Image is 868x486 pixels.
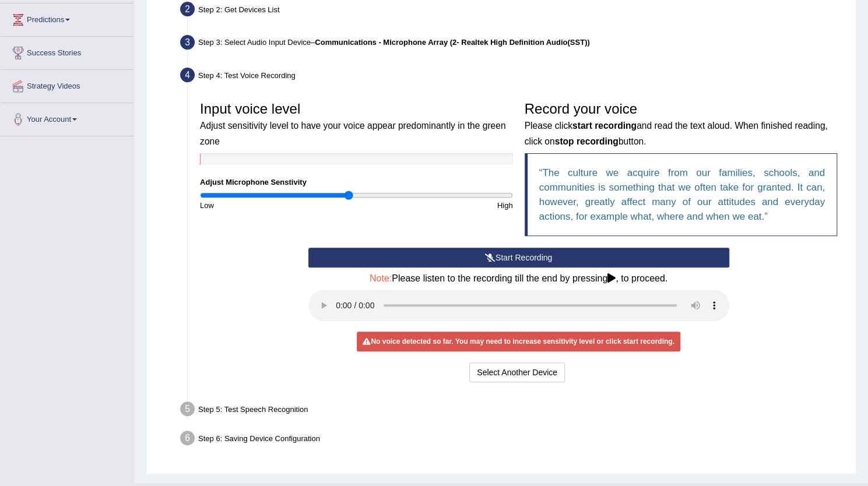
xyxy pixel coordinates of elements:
[1,37,133,66] a: Success Stories
[370,273,392,283] span: Note:
[200,121,505,146] small: Adjust sensitivity level to have your voice appear predominantly in the green zone
[356,200,518,211] div: High
[175,64,851,90] div: Step 4: Test Voice Recording
[469,362,565,382] button: Select Another Device
[175,398,851,424] div: Step 5: Test Speech Recognition
[308,273,729,284] h4: Please listen to the recording till the end by pressing , to proceed.
[357,332,680,351] div: No voice detected so far. You may need to increase sensitivity level or click start recording.
[525,101,838,147] h3: Record your voice
[194,200,356,211] div: Low
[1,3,133,33] a: Predictions
[525,121,828,146] small: Please click and read the text aloud. When finished reading, click on button.
[308,248,729,267] button: Start Recording
[175,427,851,453] div: Step 6: Saving Device Configuration
[1,70,133,99] a: Strategy Videos
[555,136,619,146] b: stop recording
[539,167,825,222] q: The culture we acquire from our families, schools, and communities is something that we often tak...
[572,121,637,131] b: start recording
[200,101,513,147] h3: Input voice level
[1,103,133,132] a: Your Account
[311,38,590,47] span: –
[200,177,307,188] label: Adjust Microphone Senstivity
[315,38,589,47] b: Communications - Microphone Array (2- Realtek High Definition Audio(SST))
[175,31,851,57] div: Step 3: Select Audio Input Device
